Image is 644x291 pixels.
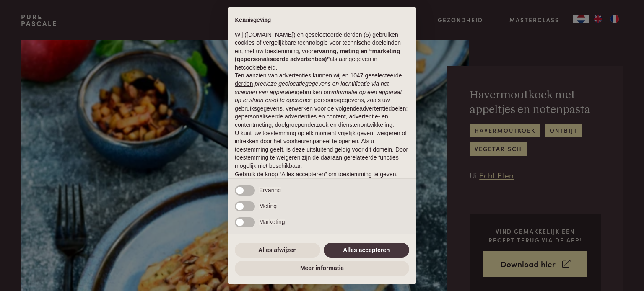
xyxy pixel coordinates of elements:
em: informatie op een apparaat op te slaan en/of te openen [235,89,402,104]
p: Ten aanzien van advertenties kunnen wij en 1047 geselecteerde gebruiken om en persoonsgegevens, z... [235,72,409,129]
p: U kunt uw toestemming op elk moment vrijelijk geven, weigeren of intrekken door het voorkeurenpan... [235,129,409,170]
button: Alles afwijzen [235,243,320,258]
h2: Kennisgeving [235,17,409,24]
p: Wij ([DOMAIN_NAME]) en geselecteerde derden (5) gebruiken cookies of vergelijkbare technologie vo... [235,31,409,72]
span: Meting [259,203,277,209]
button: advertentiedoelen [359,105,406,113]
span: Ervaring [259,187,281,193]
button: Alles accepteren [324,243,409,258]
em: precieze geolocatiegegevens en identificatie via het scannen van apparaten [235,80,389,95]
span: Marketing [259,219,285,225]
a: cookiebeleid [243,64,275,71]
button: derden [235,80,253,88]
p: Gebruik de knop “Alles accepteren” om toestemming te geven. Gebruik de knop “Alles afwijzen” om d... [235,170,409,195]
strong: ervaring, meting en “marketing (gepersonaliseerde advertenties)” [235,48,400,63]
button: Meer informatie [235,261,409,276]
